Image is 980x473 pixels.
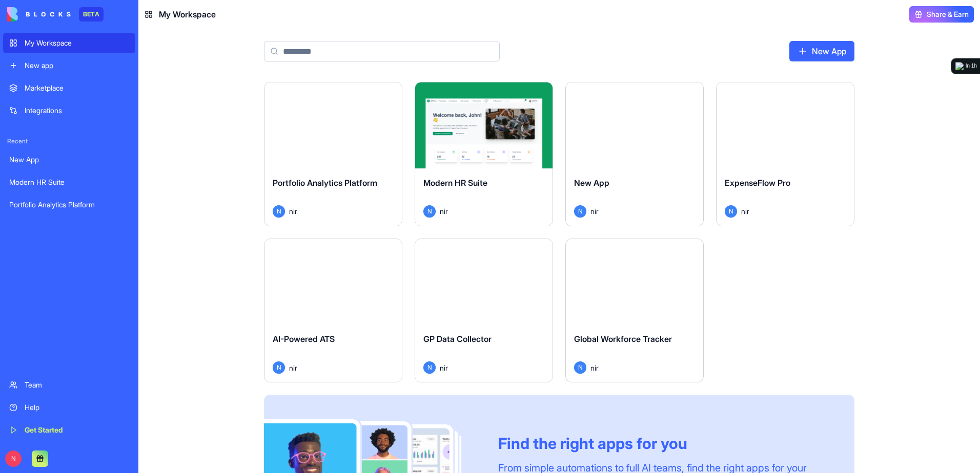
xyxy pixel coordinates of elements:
a: My Workspace [3,33,135,53]
div: Integrations [25,105,129,116]
span: Portfolio Analytics Platform [273,178,377,188]
div: Get Started [25,425,129,435]
a: Global Workforce TrackerNnir [565,239,704,383]
div: Marketplace [25,83,129,93]
img: logo [955,62,964,70]
a: GP Data CollectorNnir [415,239,553,383]
span: N [725,205,737,218]
span: nir [590,206,599,217]
span: nir [440,362,448,373]
a: Modern HR Suite [3,172,135,192]
a: New AppNnir [565,82,704,226]
span: Modern HR Suite [423,178,487,188]
span: nir [289,362,297,373]
span: N [574,205,586,218]
div: Portfolio Analytics Platform [9,200,129,210]
button: Share & Earn [909,6,974,23]
span: Global Workforce Tracker [574,334,672,344]
span: Recent [3,137,135,145]
div: BETA [79,7,104,21]
span: AI-Powered ATS [273,334,335,344]
div: My Workspace [25,38,129,48]
span: Share & Earn [927,9,969,19]
div: Team [25,380,129,390]
span: nir [289,206,297,217]
span: GP Data Collector [423,334,492,344]
span: N [273,205,285,218]
a: Integrations [3,100,135,121]
span: N [273,361,285,374]
img: logo [7,7,71,21]
a: New App [3,149,135,170]
div: Find the right apps for you [498,434,830,453]
a: BETA [7,7,104,21]
div: New App [9,155,129,165]
a: New app [3,55,135,76]
span: N [423,361,436,374]
a: Get Started [3,420,135,440]
span: N [574,361,586,374]
a: Portfolio Analytics Platform [3,195,135,215]
span: nir [590,362,599,373]
div: New app [25,60,129,71]
span: nir [741,206,749,217]
span: N [423,205,436,218]
a: Portfolio Analytics PlatformNnir [264,82,402,226]
span: My Workspace [159,8,216,20]
a: Team [3,375,135,395]
div: In 1h [966,62,977,70]
a: ExpenseFlow ProNnir [716,82,854,226]
div: Modern HR Suite [9,177,129,187]
a: Modern HR SuiteNnir [415,82,553,226]
div: Help [25,402,129,413]
span: ExpenseFlow Pro [725,178,790,188]
a: Help [3,397,135,418]
span: N [5,450,22,467]
span: New App [574,178,609,188]
span: nir [440,206,448,217]
a: Marketplace [3,78,135,98]
a: AI-Powered ATSNnir [264,239,402,383]
a: New App [789,41,854,61]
